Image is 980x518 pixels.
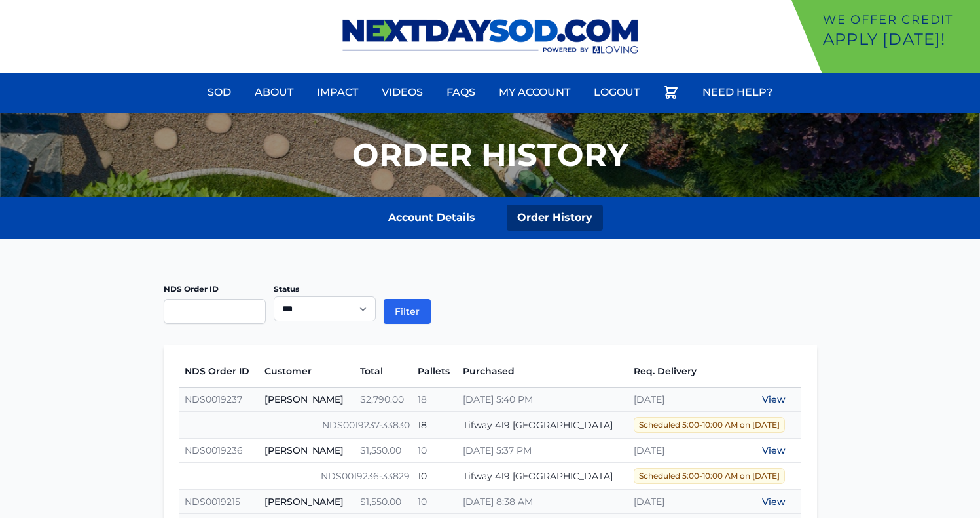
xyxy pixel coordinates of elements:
[185,445,243,456] a: NDS0019236
[355,490,412,514] td: $1,550.00
[259,355,355,388] th: Customer
[491,77,578,108] a: My Account
[628,439,733,463] td: [DATE]
[412,463,458,490] td: 10
[259,439,355,463] td: [PERSON_NAME]
[179,355,259,388] th: NDS Order ID
[384,299,431,324] button: Filter
[762,393,786,405] a: View
[762,445,786,456] a: View
[355,439,412,463] td: $1,550.00
[185,393,242,405] a: NDS0019237
[634,468,785,484] span: Scheduled 5:00-10:00 AM on [DATE]
[352,139,628,170] h1: Order History
[458,490,628,514] td: [DATE] 8:38 AM
[378,205,486,231] a: Account Details
[374,77,431,108] a: Videos
[458,412,628,439] td: Tifway 419 [GEOGRAPHIC_DATA]
[185,496,240,508] a: NDS0019215
[412,412,458,439] td: 18
[507,205,603,231] a: Order History
[179,412,413,439] td: NDS0019237-33830
[412,439,458,463] td: 10
[823,10,975,29] p: We offer Credit
[695,77,780,108] a: Need Help?
[355,355,412,388] th: Total
[586,77,647,108] a: Logout
[823,29,975,50] p: Apply [DATE]!
[412,388,458,412] td: 18
[458,355,628,388] th: Purchased
[628,388,733,412] td: [DATE]
[628,490,733,514] td: [DATE]
[164,284,219,294] label: NDS Order ID
[200,77,239,108] a: Sod
[247,77,301,108] a: About
[628,355,733,388] th: Req. Delivery
[412,490,458,514] td: 10
[458,388,628,412] td: [DATE] 5:40 PM
[762,496,786,508] a: View
[259,490,355,514] td: [PERSON_NAME]
[634,417,785,433] span: Scheduled 5:00-10:00 AM on [DATE]
[412,355,458,388] th: Pallets
[458,439,628,463] td: [DATE] 5:37 PM
[179,463,413,490] td: NDS0019236-33829
[259,388,355,412] td: [PERSON_NAME]
[355,388,412,412] td: $2,790.00
[309,77,366,108] a: Impact
[458,463,628,490] td: Tifway 419 [GEOGRAPHIC_DATA]
[439,77,483,108] a: FAQs
[274,284,299,294] label: Status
